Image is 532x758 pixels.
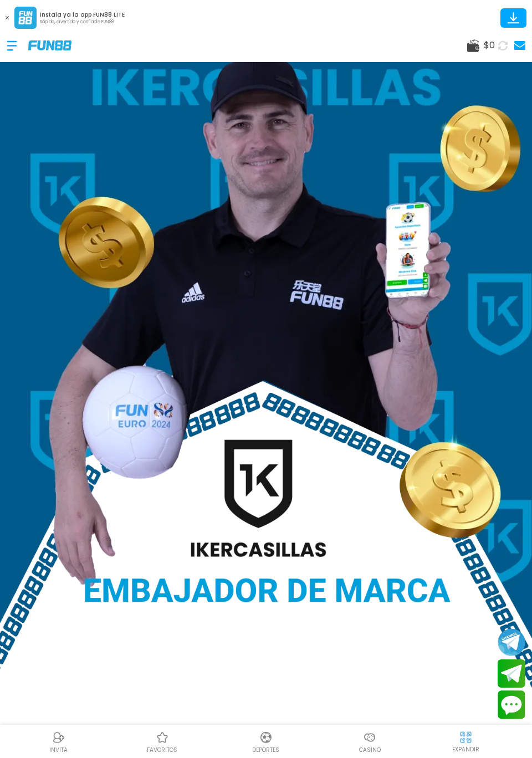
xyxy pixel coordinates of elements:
[498,659,525,688] button: Join telegram
[40,19,125,25] p: Rápido, divertido y confiable FUN88
[498,690,525,719] button: Contact customer service
[40,11,125,19] p: Instala ya la app FUN88 LITE
[459,730,473,744] img: hide
[259,731,273,744] img: Deportes
[110,729,214,754] a: Casino FavoritosCasino Favoritosfavoritos
[28,40,71,50] img: Company Logo
[498,628,525,657] button: Join telegram channel
[452,745,479,754] p: EXPANDIR
[49,746,68,754] p: INVITA
[359,746,381,754] p: Casino
[252,746,279,754] p: Deportes
[363,731,376,744] img: Casino
[14,7,37,29] img: App Logo
[156,731,169,744] img: Casino Favoritos
[214,729,318,754] a: DeportesDeportesDeportes
[147,746,177,754] p: favoritos
[52,731,65,744] img: Referral
[7,729,110,754] a: ReferralReferralINVITA
[484,39,495,52] span: $ 0
[318,729,422,754] a: CasinoCasinoCasino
